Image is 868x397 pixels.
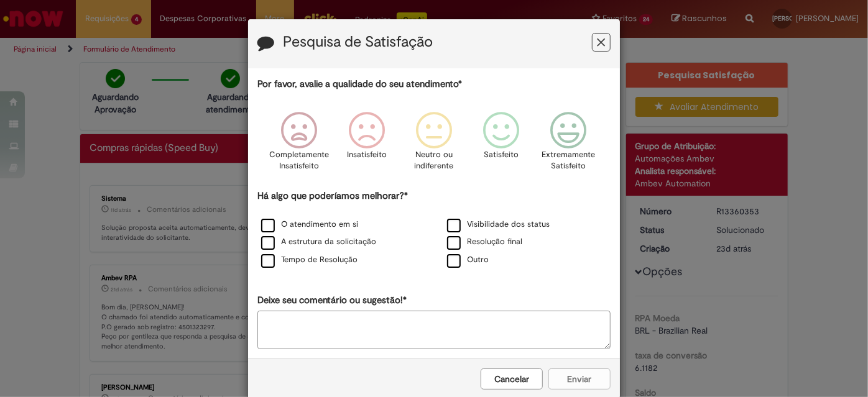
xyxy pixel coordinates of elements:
label: Outro [447,254,489,266]
label: Pesquisa de Satisfação [283,34,433,50]
p: Completamente Insatisfeito [270,149,330,172]
label: Tempo de Resolução [261,254,358,266]
label: Resolução final [447,236,522,248]
label: Visibilidade dos status [447,219,550,230]
label: A estrutura da solicitação [261,236,376,248]
p: Neutro ou indiferente [412,149,456,172]
div: Extremamente Satisfeito [537,103,600,188]
div: Completamente Insatisfeito [267,103,331,188]
div: Neutro ou indiferente [402,103,466,188]
div: Há algo que poderíamos melhorar?* [257,189,611,270]
label: Por favor, avalie a qualidade do seu atendimento* [257,78,462,91]
div: Satisfeito [469,103,533,188]
button: Cancelar [481,368,543,390]
label: O atendimento em si [261,219,358,230]
p: Insatisfeito [347,149,387,161]
p: Extremamente Satisfeito [542,149,595,172]
div: Insatisfeito [335,103,399,188]
label: Deixe seu comentário ou sugestão!* [257,294,407,307]
p: Satisfeito [484,149,519,161]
